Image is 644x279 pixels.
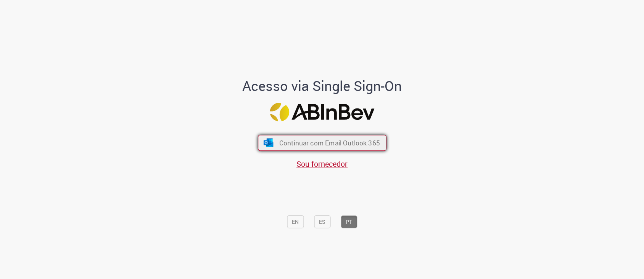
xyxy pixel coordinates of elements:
img: ícone Azure/Microsoft 360 [263,139,274,147]
button: ES [314,215,330,228]
h1: Acesso via Single Sign-On [216,78,428,94]
button: EN [287,215,304,228]
img: Logo ABInBev [270,103,374,121]
span: Continuar com Email Outlook 365 [279,138,380,147]
a: Sou fornecedor [296,159,348,169]
button: ícone Azure/Microsoft 360 Continuar com Email Outlook 365 [258,135,386,151]
button: PT [341,215,357,228]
